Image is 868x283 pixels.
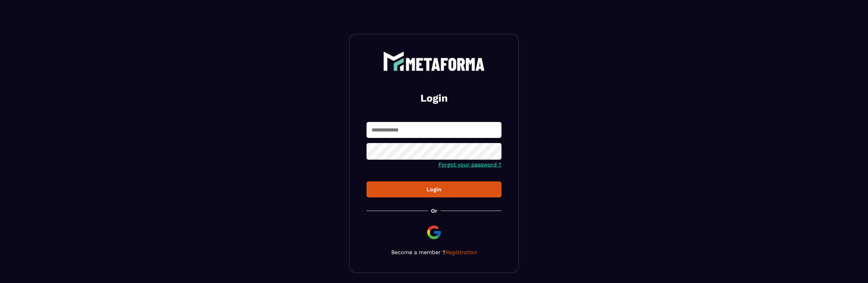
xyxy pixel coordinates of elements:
[372,186,496,193] div: Login
[431,208,437,214] p: Or
[375,91,493,105] h2: Login
[446,249,477,255] a: Registration
[367,181,501,197] button: Login
[367,51,501,71] a: logo
[426,224,442,241] img: google
[383,51,485,71] img: logo
[438,161,501,168] a: Forgot your password ?
[367,249,501,255] p: Become a member ?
